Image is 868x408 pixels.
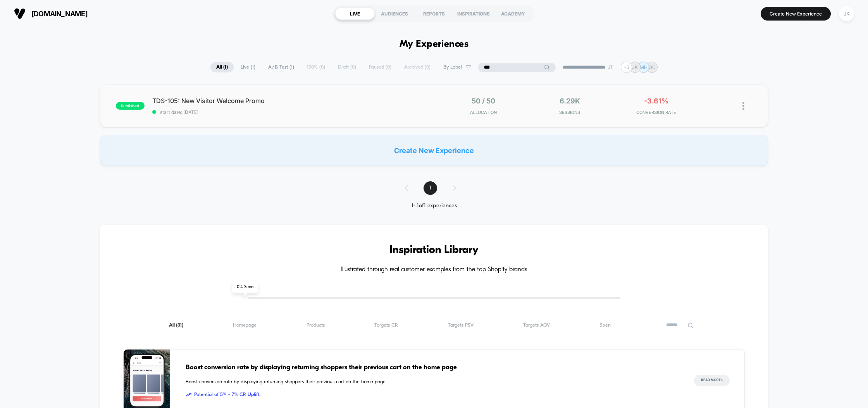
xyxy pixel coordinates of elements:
span: All [169,322,183,328]
button: [DOMAIN_NAME] [12,7,90,20]
p: GC [649,64,656,70]
span: -3.61% [644,97,668,105]
span: 6.29k [560,97,580,105]
div: ACADEMY [493,7,533,20]
img: close [742,102,744,110]
img: end [608,65,613,69]
span: published [116,102,145,110]
span: Boost conversion rate by displaying returning shoppers their previous cart on the home page [186,378,679,386]
span: start date: [DATE] [152,109,434,115]
span: CONVERSION RATE [615,110,697,115]
span: Seen [600,322,611,328]
span: Potential of 5% - 7% CR Uplift. [186,391,679,399]
span: TDS-105: New Visitor Welcome Promo [152,97,434,105]
span: ( 31 ) [176,323,183,328]
button: JK [837,6,856,22]
h4: Illustrated through real customer examples from the top Shopify brands [123,266,745,274]
span: Sessions [529,110,611,115]
img: Visually logo [14,8,26,19]
span: Homepage [233,322,257,328]
div: JK [839,6,854,21]
span: Boost conversion rate by displaying returning shoppers their previous cart on the home page [186,363,679,373]
span: 50 / 50 [472,97,495,105]
span: Targets PSV [448,322,474,328]
button: Read More> [694,375,730,386]
span: [DOMAIN_NAME] [31,10,88,18]
span: By Label [443,64,462,70]
span: All ( 1 ) [210,62,234,72]
div: REPORTS [414,7,454,20]
span: Allocation [470,110,497,115]
h3: Inspiration Library [123,244,745,257]
span: 0 % Seen [232,281,258,293]
div: + 3 [621,62,632,73]
div: AUDIENCES [375,7,414,20]
span: Live ( 1 ) [235,62,261,72]
p: MH [640,64,648,70]
p: JK [632,64,638,70]
span: A/B Test ( 1 ) [262,62,300,72]
span: 1 [424,181,437,195]
span: Products [307,322,325,328]
div: LIVE [335,7,375,20]
div: 1 - 1 of 1 experiences [397,203,472,209]
div: Create New Experience [100,135,768,166]
button: Create New Experience [761,7,831,21]
span: Targets AOV [523,322,550,328]
div: INSPIRATIONS [454,7,493,20]
span: Targets CR [374,322,398,328]
h1: My Experiences [400,39,469,50]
